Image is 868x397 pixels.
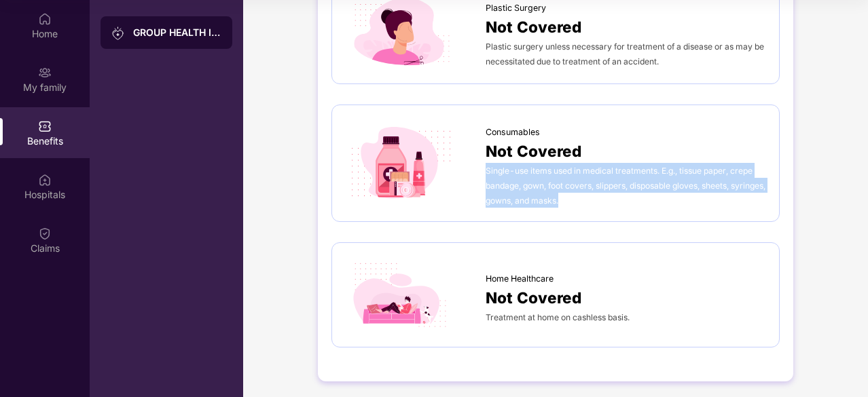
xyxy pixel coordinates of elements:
img: svg+xml;base64,PHN2ZyB3aWR0aD0iMjAiIGhlaWdodD0iMjAiIHZpZXdCb3g9IjAgMCAyMCAyMCIgZmlsbD0ibm9uZSIgeG... [111,26,125,40]
img: icon [346,125,456,202]
span: Not Covered [486,15,581,39]
img: svg+xml;base64,PHN2ZyBpZD0iQ2xhaW0iIHhtbG5zPSJodHRwOi8vd3d3LnczLm9yZy8yMDAwL3N2ZyIgd2lkdGg9IjIwIi... [38,227,52,240]
span: Home Healthcare [486,272,554,286]
span: Plastic Surgery [486,1,546,15]
span: Single-use items used in medical treatments. E.g., tissue paper, crepe bandage, gown, foot covers... [486,166,765,206]
span: Not Covered [486,286,581,309]
img: svg+xml;base64,PHN2ZyBpZD0iSG9tZSIgeG1sbnM9Imh0dHA6Ly93d3cudzMub3JnLzIwMDAvc3ZnIiB3aWR0aD0iMjAiIG... [38,12,52,26]
img: svg+xml;base64,PHN2ZyB3aWR0aD0iMjAiIGhlaWdodD0iMjAiIHZpZXdCb3g9IjAgMCAyMCAyMCIgZmlsbD0ibm9uZSIgeG... [38,66,52,79]
span: Consumables [486,126,540,139]
img: icon [346,257,456,333]
span: Not Covered [486,139,581,163]
img: svg+xml;base64,PHN2ZyBpZD0iSG9zcGl0YWxzIiB4bWxucz0iaHR0cDovL3d3dy53My5vcmcvMjAwMC9zdmciIHdpZHRoPS... [38,173,52,187]
span: Plastic surgery unless necessary for treatment of a disease or as may be necessitated due to trea... [486,41,764,67]
span: Treatment at home on cashless basis. [486,312,630,322]
img: svg+xml;base64,PHN2ZyBpZD0iQmVuZWZpdHMiIHhtbG5zPSJodHRwOi8vd3d3LnczLm9yZy8yMDAwL3N2ZyIgd2lkdGg9Ij... [38,119,52,133]
div: GROUP HEALTH INSURANCE [133,26,221,39]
